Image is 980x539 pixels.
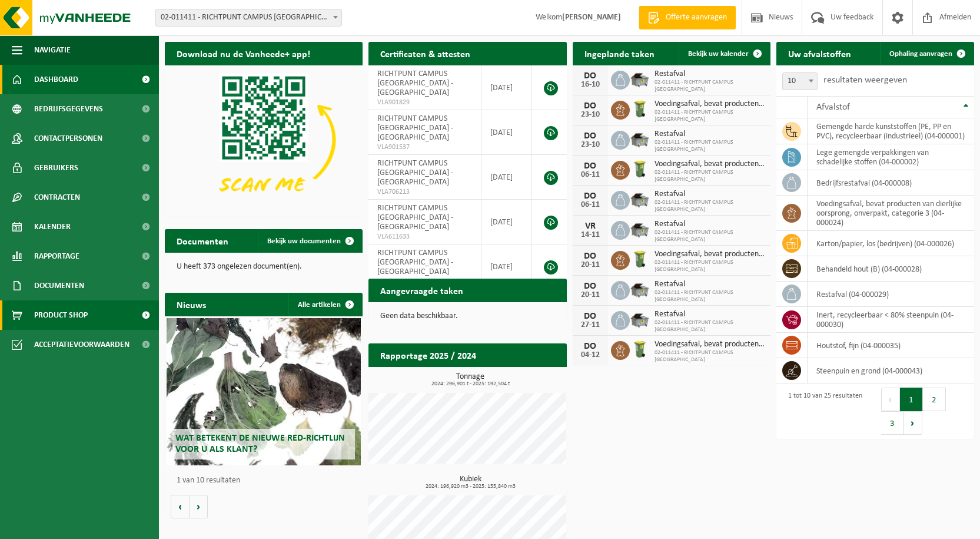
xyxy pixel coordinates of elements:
span: VLA706213 [377,187,471,197]
span: Kalender [34,212,71,242]
span: 02-011411 - RICHTPUNT CAMPUS [GEOGRAPHIC_DATA] [655,289,765,303]
span: 2024: 296,901 t - 2025: 192,504 t [374,381,566,387]
span: Restafval [655,280,765,289]
img: WB-5000-GAL-GY-01 [630,279,650,299]
h2: Documenten [165,229,240,252]
span: 02-011411 - RICHTPUNT CAMPUS [GEOGRAPHIC_DATA] [655,319,765,333]
td: steenpuin en grond (04-000043) [808,358,974,383]
td: [DATE] [481,110,532,155]
h3: Kubiek [374,475,566,490]
div: DO [579,312,602,321]
h2: Rapportage 2025 / 2024 [368,343,488,366]
span: Bedrijfsgegevens [34,94,103,124]
span: RICHTPUNT CAMPUS [GEOGRAPHIC_DATA] - [GEOGRAPHIC_DATA] [377,114,453,142]
td: gemengde harde kunststoffen (PE, PP en PVC), recycleerbaar (industrieel) (04-000001) [808,118,974,144]
div: 06-11 [579,201,602,209]
div: DO [579,282,602,291]
img: WB-0140-HPE-GN-50 [630,249,650,269]
span: Rapportage [34,242,79,271]
td: restafval (04-000029) [808,282,974,307]
div: 1 tot 10 van 25 resultaten [782,386,862,436]
td: [DATE] [481,65,532,110]
img: WB-5000-GAL-GY-01 [630,189,650,209]
span: Wat betekent de nieuwe RED-richtlijn voor u als klant? [175,434,345,454]
div: DO [579,131,602,141]
span: Ophaling aanvragen [889,50,952,58]
span: Dashboard [34,65,78,94]
div: 14-11 [579,231,602,239]
td: [DATE] [481,244,532,289]
span: Voedingsafval, bevat producten van dierlijke oorsprong, onverpakt, categorie 3 [655,100,765,109]
span: Contactpersonen [34,124,102,153]
span: 02-011411 - RICHTPUNT CAMPUS [GEOGRAPHIC_DATA] [655,139,765,153]
button: Volgende [190,495,208,518]
button: Previous [881,388,900,411]
span: Bekijk uw documenten [267,237,341,245]
img: Download de VHEPlus App [165,65,363,214]
button: 2 [923,388,946,411]
td: [DATE] [481,155,532,200]
h2: Nieuws [165,293,218,316]
div: 20-11 [579,291,602,299]
span: 02-011411 - RICHTPUNT CAMPUS [GEOGRAPHIC_DATA] [655,229,765,243]
span: VLA901537 [377,143,471,152]
img: WB-0140-HPE-GN-50 [630,159,650,179]
a: Bekijk uw kalender [679,42,769,65]
span: 02-011411 - RICHTPUNT CAMPUS EEKLO - EEKLO [155,9,342,27]
span: Restafval [655,220,765,229]
span: Afvalstof [816,102,850,112]
td: bedrijfsrestafval (04-000008) [808,170,974,196]
span: 02-011411 - RICHTPUNT CAMPUS [GEOGRAPHIC_DATA] [655,109,765,123]
p: Geen data beschikbaar. [380,312,554,320]
span: Offerte aanvragen [663,12,730,24]
div: 27-11 [579,321,602,329]
button: 3 [881,411,904,435]
div: 16-10 [579,81,602,89]
span: Voedingsafval, bevat producten van dierlijke oorsprong, onverpakt, categorie 3 [655,340,765,349]
div: DO [579,71,602,81]
img: WB-5000-GAL-GY-01 [630,129,650,149]
div: DO [579,342,602,351]
span: RICHTPUNT CAMPUS [GEOGRAPHIC_DATA] - [GEOGRAPHIC_DATA] [377,70,453,97]
span: 02-011411 - RICHTPUNT CAMPUS [GEOGRAPHIC_DATA] [655,349,765,363]
span: Product Shop [34,300,88,330]
span: Restafval [655,190,765,199]
label: resultaten weergeven [823,75,907,85]
img: WB-0140-HPE-GN-50 [630,99,650,119]
div: 23-10 [579,111,602,119]
img: WB-5000-GAL-GY-01 [630,309,650,329]
td: houtstof, fijn (04-000035) [808,333,974,358]
p: 1 van 10 resultaten [177,477,357,485]
span: 2024: 196,920 m3 - 2025: 155,840 m3 [374,484,566,490]
span: 02-011411 - RICHTPUNT CAMPUS [GEOGRAPHIC_DATA] [655,169,765,183]
span: Restafval [655,310,765,319]
div: DO [579,161,602,171]
span: Voedingsafval, bevat producten van dierlijke oorsprong, onverpakt, categorie 3 [655,250,765,259]
span: Restafval [655,70,765,79]
a: Wat betekent de nieuwe RED-richtlijn voor u als klant? [167,318,361,465]
img: WB-5000-GAL-GY-01 [630,69,650,89]
span: Acceptatievoorwaarden [34,330,129,359]
span: 02-011411 - RICHTPUNT CAMPUS [GEOGRAPHIC_DATA] [655,259,765,273]
h2: Uw afvalstoffen [776,42,863,65]
a: Bekijk uw documenten [258,229,361,253]
img: WB-0140-HPE-GN-50 [630,339,650,359]
td: behandeld hout (B) (04-000028) [808,256,974,282]
span: Navigatie [34,35,71,65]
td: [DATE] [481,200,532,244]
div: 06-11 [579,171,602,179]
div: DO [579,191,602,201]
td: lege gemengde verpakkingen van schadelijke stoffen (04-000002) [808,144,974,170]
h2: Ingeplande taken [573,42,666,65]
div: VR [579,221,602,231]
td: karton/papier, los (bedrijven) (04-000026) [808,231,974,256]
h3: Tonnage [374,373,566,387]
button: 1 [900,388,923,411]
span: 10 [783,73,817,90]
h2: Certificaten & attesten [368,42,482,65]
a: Offerte aanvragen [639,6,736,29]
h2: Download nu de Vanheede+ app! [165,42,322,65]
span: RICHTPUNT CAMPUS [GEOGRAPHIC_DATA] - [GEOGRAPHIC_DATA] [377,249,453,276]
span: VLA901829 [377,98,471,107]
p: U heeft 373 ongelezen document(en). [177,263,351,271]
